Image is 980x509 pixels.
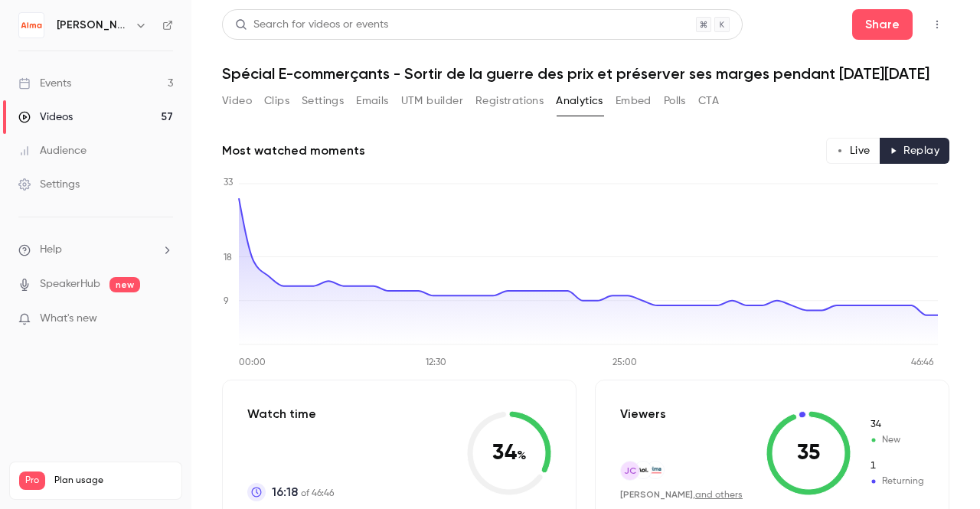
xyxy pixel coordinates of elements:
img: Alma [19,13,44,38]
button: CTA [698,89,719,113]
a: and others [695,491,743,500]
span: Help [40,242,62,258]
img: aol.com [635,462,652,478]
div: Audience [18,143,87,158]
tspan: 9 [224,297,229,306]
button: Settings [302,89,344,113]
tspan: 18 [224,253,232,263]
tspan: 25:00 [612,358,637,367]
button: Emails [356,89,388,113]
tspan: 00:00 [239,358,266,367]
span: [PERSON_NAME] [620,489,693,500]
span: What's new [40,311,97,327]
div: Videos [18,109,73,125]
h1: Spécial E-commerçants - Sortir de la guerre des prix et préserver ses marges pendant [DATE][DATE] [222,64,949,83]
span: new [109,277,140,292]
button: Video [222,89,252,113]
button: Embed [616,89,652,113]
div: Settings [18,177,80,192]
button: UTM builder [401,89,463,113]
li: help-dropdown-opener [18,242,173,258]
p: Viewers [620,405,666,423]
tspan: 46:46 [911,358,934,367]
iframe: Noticeable Trigger [155,312,173,326]
button: Live [826,138,880,164]
span: Returning [869,459,924,473]
button: Replay [880,138,949,164]
div: , [620,488,743,501]
a: SpeakerHub [40,276,100,292]
span: JC [624,464,636,478]
button: Registrations [475,89,544,113]
span: Returning [869,475,924,488]
button: Clips [264,89,289,113]
div: Events [18,76,71,91]
p: of 46:46 [272,483,334,501]
div: Search for videos or events [235,17,388,33]
span: New [869,433,924,447]
button: Polls [664,89,686,113]
h2: Most watched moments [222,142,365,160]
span: New [869,418,924,432]
p: Watch time [247,405,334,423]
tspan: 33 [224,178,233,188]
img: getalma.eu [647,462,664,478]
span: 16:18 [272,483,298,501]
span: Pro [19,471,45,490]
span: Plan usage [54,475,172,487]
button: Analytics [556,89,603,113]
button: Share [852,9,913,40]
h6: [PERSON_NAME] [57,18,129,33]
tspan: 12:30 [426,358,446,367]
button: Top Bar Actions [925,12,949,37]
